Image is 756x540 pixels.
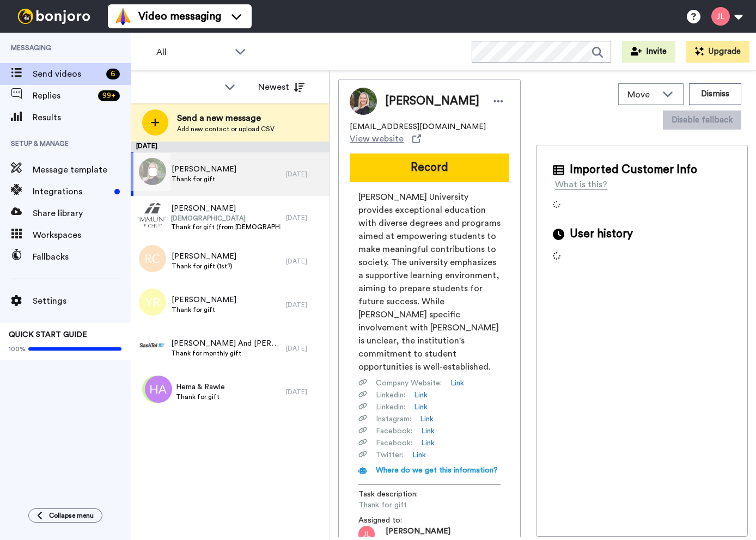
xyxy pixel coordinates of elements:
span: Thank for gift (from [DEMOGRAPHIC_DATA]) [171,223,281,231]
button: Newest [250,76,313,98]
span: View website [350,132,404,145]
span: Message template [33,163,131,176]
span: Facebook : [376,438,412,449]
span: Video messaging [138,9,221,24]
span: [DEMOGRAPHIC_DATA] [171,214,281,223]
span: [PERSON_NAME] University provides exceptional education with diverse degrees and programs aimed a... [358,191,501,373]
span: Thank for monthly gift [171,349,281,358]
span: User history [570,226,633,242]
span: [PERSON_NAME] [385,93,479,109]
button: Dismiss [689,83,741,105]
span: All [156,46,229,59]
div: [DATE] [286,388,324,396]
span: [PERSON_NAME] And [PERSON_NAME] [171,338,281,349]
span: Workspaces [33,229,131,242]
span: Where do we get this information? [376,467,498,474]
span: [PERSON_NAME] [172,164,236,175]
a: Link [414,402,428,413]
span: Replies [33,89,94,102]
span: Send videos [33,67,102,81]
span: Instagram : [376,414,411,425]
a: Link [421,426,435,437]
a: Link [450,378,464,389]
span: Company Website : [376,378,442,389]
div: [DATE] [286,170,324,179]
img: rb.png [142,376,169,403]
button: Collapse menu [28,508,102,523]
span: Twitter : [376,450,404,461]
img: rc.png [139,245,166,272]
a: Link [421,438,435,449]
span: Move [627,88,657,101]
span: Facebook : [376,426,412,437]
span: Assigned to: [358,515,435,526]
img: Image of Brittney Lawton [350,88,377,115]
span: Thank for gift (1st?) [172,262,236,271]
a: Link [412,450,426,461]
span: Thank for gift [358,500,462,511]
span: Integrations [33,185,110,198]
span: Linkedin : [376,390,405,401]
button: Invite [622,41,675,63]
span: 100% [9,345,26,353]
div: 6 [106,69,120,79]
span: QUICK START GUIDE [9,331,87,339]
div: [DATE] [131,142,330,152]
div: [DATE] [286,344,324,353]
span: [EMAIL_ADDRESS][DOMAIN_NAME] [350,121,486,132]
a: Link [414,390,428,401]
img: ha.png [145,376,172,403]
div: What is this? [555,178,607,191]
span: Collapse menu [49,511,94,520]
span: Send a new message [177,112,275,125]
div: [DATE] [286,213,324,222]
span: Imported Customer Info [570,162,697,178]
button: Record [350,154,509,182]
img: vm-color.svg [114,8,132,25]
span: Thank for gift [176,392,225,401]
span: Hema & Rawle [176,382,225,392]
img: 6d6fc266-9914-41e0-b9cb-09e050110f9e.png [138,332,166,359]
span: Add new contact or upload CSV [177,125,275,133]
span: Thank for gift [172,305,236,314]
button: Upgrade [686,41,749,63]
span: Share library [33,207,131,220]
span: [PERSON_NAME] [172,294,236,305]
div: [DATE] [286,257,324,266]
span: Linkedin : [376,402,405,413]
span: [PERSON_NAME] [171,203,281,214]
div: 99 + [98,90,120,101]
span: Results [33,111,131,124]
span: Task description : [358,489,435,500]
div: [DATE] [286,300,324,309]
img: e4855ca2-e94d-42a3-91f5-3eab7a8478a0.png [138,201,166,229]
a: Link [420,414,434,425]
span: [PERSON_NAME] [172,251,236,262]
img: bj-logo-header-white.svg [13,9,95,24]
button: Disable fallback [663,111,741,130]
span: Settings [33,294,131,308]
img: yr.png [139,289,166,316]
span: Thank for gift [172,175,236,183]
a: View website [350,132,421,145]
span: Fallbacks [33,250,131,263]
